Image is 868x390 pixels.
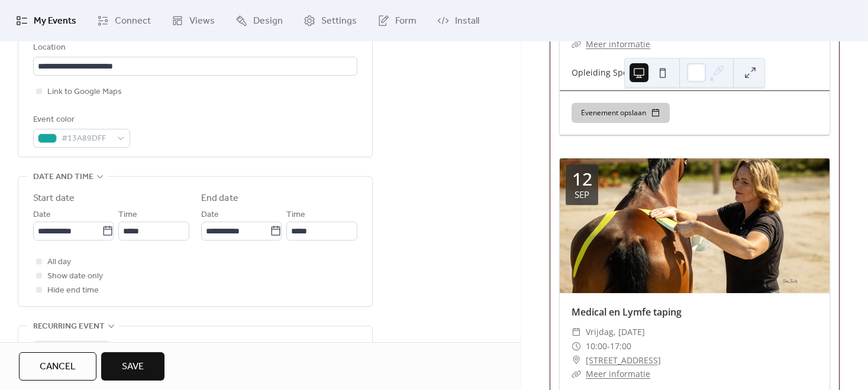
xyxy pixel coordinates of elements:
a: Form [369,5,425,37]
span: vrijdag, [DATE] [586,325,645,339]
div: sep [575,190,589,199]
div: ​ [572,353,581,368]
a: Meer informatie [586,38,650,50]
span: All day [47,255,71,269]
span: Show date only [47,269,103,284]
a: Connect [88,5,160,37]
span: Views [189,14,215,28]
span: #13A89DFF [62,132,111,146]
div: ​ [572,367,581,381]
div: Start date [33,191,75,206]
span: 17:00 [610,339,631,353]
div: ​ [572,325,581,339]
span: Cancel [40,360,76,374]
span: - [607,339,610,353]
span: Date and time [33,170,93,184]
span: My Events [34,14,76,28]
a: Settings [295,5,366,37]
span: Time [286,208,305,222]
div: Opleiding Sportmassage dag 1 [560,66,830,79]
span: Date [33,208,51,222]
a: Design [227,5,292,37]
div: Event color [33,113,128,127]
button: Evenement opslaan [572,103,670,123]
span: Hide end time [47,284,99,298]
a: Medical en Lymfe taping [572,305,682,318]
a: Views [163,5,224,37]
span: Date [201,208,219,222]
div: 12 [572,170,592,188]
span: Link to Google Maps [47,85,122,99]
div: ​ [572,37,581,51]
a: Install [428,5,488,37]
span: 10:00 [586,339,607,353]
span: Settings [321,14,357,28]
button: Cancel [19,352,96,381]
span: Install [455,14,479,28]
div: ​ [572,339,581,353]
span: Connect [115,14,151,28]
span: Design [253,14,283,28]
span: Time [118,208,137,222]
div: Location [33,41,355,55]
span: Recurring event [33,320,105,334]
a: My Events [7,5,85,37]
button: Save [101,352,164,381]
span: Form [395,14,417,28]
a: Meer informatie [586,368,650,379]
div: End date [201,191,238,206]
a: [STREET_ADDRESS] [586,353,661,368]
span: Save [122,360,144,374]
